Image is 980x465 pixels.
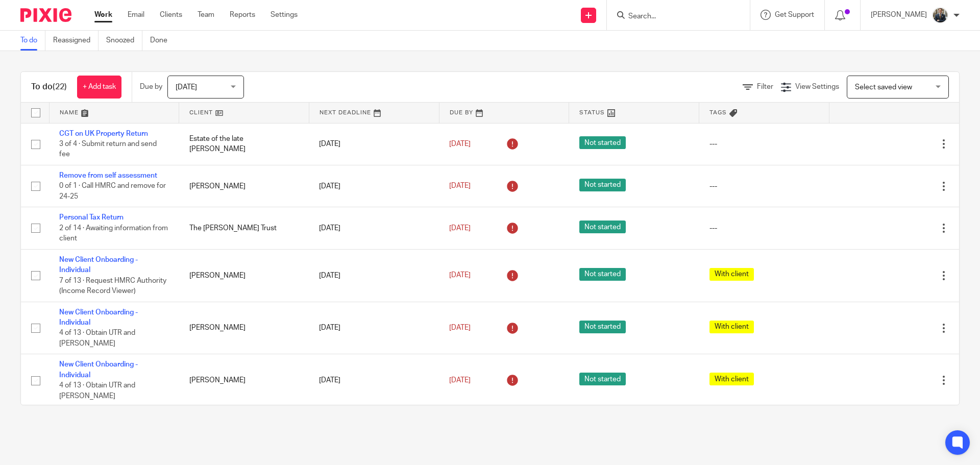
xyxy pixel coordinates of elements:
[709,139,819,149] div: ---
[140,82,162,92] p: Due by
[579,373,626,385] span: Not started
[53,83,67,91] span: (22)
[59,382,135,400] span: 4 of 13 · Obtain UTR and [PERSON_NAME]
[179,123,309,165] td: Estate of the late [PERSON_NAME]
[579,221,626,233] span: Not started
[150,31,175,51] a: Done
[106,31,142,51] a: Snoozed
[775,11,814,18] span: Get Support
[179,249,309,302] td: [PERSON_NAME]
[59,361,138,378] a: New Client Onboarding - Individual
[309,123,439,165] td: [DATE]
[309,302,439,354] td: [DATE]
[709,373,754,385] span: With client
[160,10,182,20] a: Clients
[59,140,157,158] span: 3 of 4 · Submit return and send fee
[579,321,626,333] span: Not started
[709,110,727,115] span: Tags
[309,165,439,207] td: [DATE]
[855,84,912,91] span: Select saved view
[709,321,754,333] span: With client
[128,10,144,20] a: Email
[709,268,754,281] span: With client
[59,225,168,242] span: 2 of 14 · Awaiting information from client
[176,84,197,91] span: [DATE]
[94,10,112,20] a: Work
[627,12,719,21] input: Search
[795,83,839,90] span: View Settings
[198,10,214,20] a: Team
[579,136,626,149] span: Not started
[449,324,471,331] span: [DATE]
[179,302,309,354] td: [PERSON_NAME]
[309,354,439,407] td: [DATE]
[77,76,121,99] a: + Add task
[59,309,138,326] a: New Client Onboarding - Individual
[53,31,99,51] a: Reassigned
[179,165,309,207] td: [PERSON_NAME]
[59,214,124,221] a: Personal Tax Return
[59,256,138,274] a: New Client Onboarding - Individual
[309,207,439,249] td: [DATE]
[59,130,148,137] a: CGT on UK Property Return
[31,82,67,92] h1: To do
[179,354,309,407] td: [PERSON_NAME]
[449,225,471,232] span: [DATE]
[271,10,298,20] a: Settings
[871,10,927,20] p: [PERSON_NAME]
[932,7,948,23] img: Headshot.jpg
[449,377,471,384] span: [DATE]
[579,179,626,191] span: Not started
[230,10,255,20] a: Reports
[59,183,166,201] span: 0 of 1 · Call HMRC and remove for 24-25
[449,183,471,190] span: [DATE]
[449,272,471,279] span: [DATE]
[449,140,471,148] span: [DATE]
[757,83,773,90] span: Filter
[709,181,819,191] div: ---
[309,249,439,302] td: [DATE]
[709,223,819,233] div: ---
[20,31,45,51] a: To do
[179,207,309,249] td: The [PERSON_NAME] Trust
[59,330,135,348] span: 4 of 13 · Obtain UTR and [PERSON_NAME]
[579,268,626,281] span: Not started
[59,172,157,179] a: Remove from self assessment
[20,8,71,22] img: Pixie
[59,277,166,295] span: 7 of 13 · Request HMRC Authority (Income Record Viewer)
